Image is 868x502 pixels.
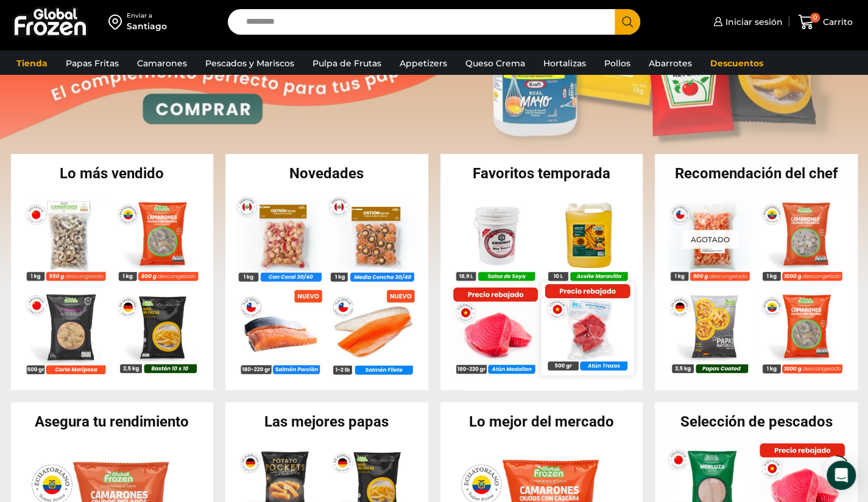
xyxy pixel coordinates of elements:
[537,52,592,75] a: Hortalizas
[710,10,783,34] a: Iniciar sesión
[108,12,127,32] img: address-field-icon.svg
[225,414,428,429] h2: Las mejores papas
[820,16,853,28] span: Carrito
[393,52,453,75] a: Appetizers
[131,52,193,75] a: Camarones
[704,52,769,75] a: Descuentos
[643,52,698,75] a: Abarrotes
[810,13,820,23] span: 0
[795,8,856,37] a: 0 Carrito
[598,52,637,75] a: Pollos
[225,166,428,181] h2: Novedades
[615,9,640,35] button: Search button
[459,52,531,75] a: Queso Crema
[440,166,643,181] h2: Favoritos temporada
[199,52,300,75] a: Pescados y Mariscos
[11,166,214,181] h2: Lo más vendido
[440,414,643,429] h2: Lo mejor del mercado
[722,16,783,28] span: Iniciar sesión
[655,166,858,181] h2: Recomendación del chef
[10,52,54,75] a: Tienda
[827,461,856,490] div: Open Intercom Messenger
[127,20,167,32] div: Santiago
[682,229,738,248] p: Agotado
[655,414,858,429] h2: Selección de pescados
[306,52,387,75] a: Pulpa de Frutas
[127,12,167,20] div: Enviar a
[60,52,125,75] a: Papas Fritas
[11,414,214,429] h2: Asegura tu rendimiento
